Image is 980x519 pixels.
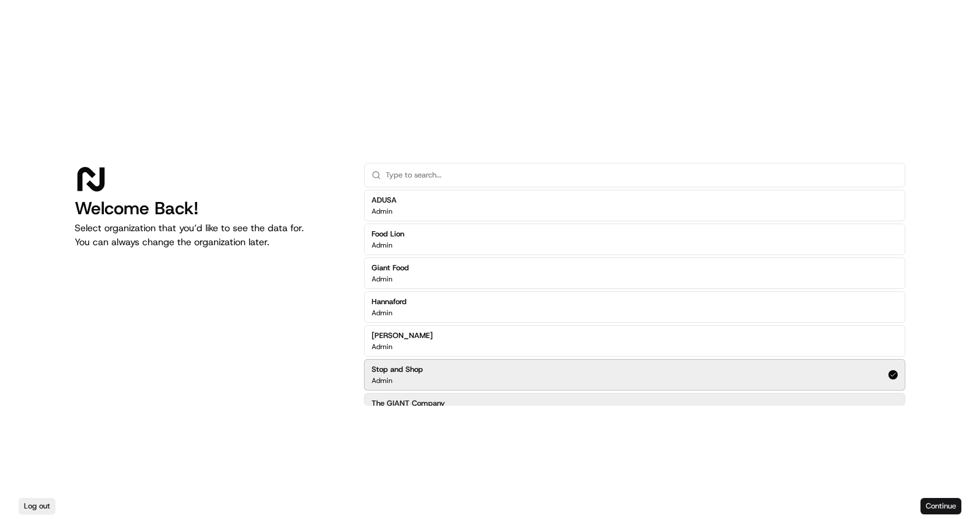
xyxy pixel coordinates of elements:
p: Admin [372,274,393,284]
div: Suggestions [364,187,905,427]
h2: ADUSA [372,195,397,205]
h2: Hannaford [372,297,407,307]
p: Admin [372,376,393,385]
p: Admin [372,241,393,250]
h2: Food Lion [372,229,404,239]
h2: Stop and Shop [372,364,423,375]
p: Admin [372,342,393,351]
button: Continue [921,498,961,514]
h2: The GIANT Company [372,398,445,409]
h1: Welcome Back! [75,198,345,219]
p: Admin [372,207,393,216]
input: Type to search... [386,163,898,187]
h2: [PERSON_NAME] [372,330,433,341]
p: Admin [372,308,393,318]
h2: Giant Food [372,263,409,273]
button: Log out [19,498,55,514]
p: Select organization that you’d like to see the data for. You can always change the organization l... [75,221,345,249]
